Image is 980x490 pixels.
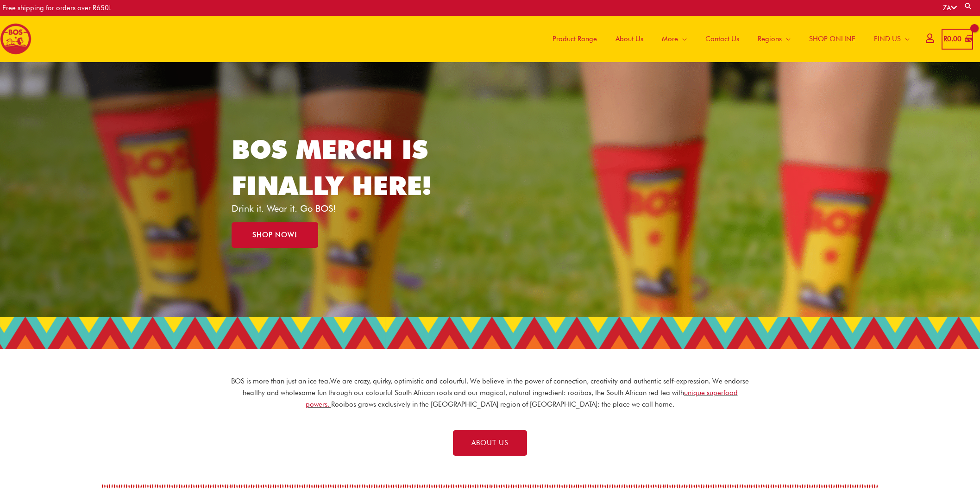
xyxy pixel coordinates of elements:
p: BOS is more than just an ice tea. We are crazy, quirky, optimistic and colourful. We believe in t... [231,376,749,410]
a: Contact Us [696,16,748,62]
a: View Shopping Cart, empty [942,29,973,50]
a: SHOP ONLINE [800,16,865,62]
a: unique superfood powers. [306,389,738,408]
span: Regions [758,25,782,53]
a: SHOP NOW! [232,222,318,248]
a: Product Range [543,16,606,62]
span: FIND US [874,25,901,53]
a: More [653,16,696,62]
p: Drink it. Wear it. Go BOS! [232,204,446,213]
span: About Us [616,25,643,53]
span: More [662,25,678,53]
span: Contact Us [705,25,739,53]
a: ZA [943,4,957,12]
a: About Us [606,16,653,62]
a: BOS MERCH IS FINALLY HERE! [232,134,432,201]
a: Regions [748,16,800,62]
a: ABOUT US [453,430,527,456]
span: R [943,35,947,43]
span: ABOUT US [471,440,509,446]
nav: Site Navigation [536,16,919,62]
span: SHOP NOW! [252,232,297,239]
span: Product Range [553,25,597,53]
span: SHOP ONLINE [809,25,855,53]
bdi: 0.00 [943,35,961,43]
a: Search button [964,2,973,11]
